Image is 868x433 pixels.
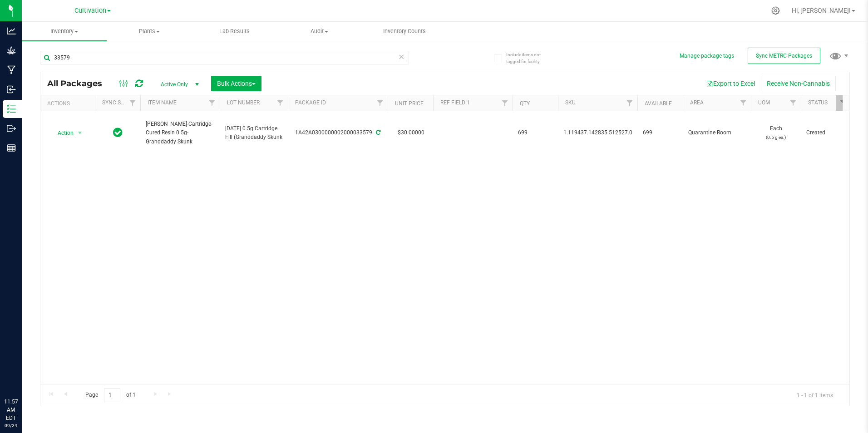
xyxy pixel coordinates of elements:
[786,95,801,111] a: Filter
[518,128,552,137] span: 699
[440,99,470,106] a: Ref Field 1
[756,124,795,142] span: Each
[146,120,214,146] span: [PERSON_NAME]-Cartridge-Cured Resin 0.5g-Granddaddy Skunk
[211,76,261,91] button: Bulk Actions
[78,388,143,402] span: Page of 1
[520,100,530,107] a: Qty
[758,99,770,106] a: UOM
[7,65,16,74] inline-svg: Manufacturing
[277,27,361,35] span: Audit
[690,99,704,106] a: Area
[756,53,812,59] span: Sync METRC Packages
[748,48,820,64] button: Sync METRC Packages
[22,22,107,41] a: Inventory
[645,100,672,107] a: Available
[207,27,262,35] span: Lab Results
[622,95,637,111] a: Filter
[808,99,828,106] a: Status
[225,124,282,142] span: [DATE] 0.5g Cartridge Fill (Granddaddy Skunk
[789,388,840,402] span: 1 - 1 of 1 items
[125,95,140,111] a: Filter
[286,128,389,137] div: 1A42A0300000002000033579
[700,76,761,91] button: Export to Excel
[277,22,362,41] a: Audit
[7,124,16,133] inline-svg: Outbound
[565,99,576,106] a: SKU
[7,46,16,55] inline-svg: Grow
[4,422,18,429] p: 09/24
[47,79,111,89] span: All Packages
[399,51,405,63] span: Clear
[22,27,107,35] span: Inventory
[102,99,137,106] a: Sync Status
[74,127,86,139] span: select
[49,127,74,139] span: Action
[295,99,326,106] a: Package ID
[7,104,16,113] inline-svg: Inventory
[7,26,16,35] inline-svg: Analytics
[792,7,851,14] span: Hi, [PERSON_NAME]!
[107,22,192,41] a: Plants
[756,133,795,142] p: (0.5 g ea.)
[7,143,16,153] inline-svg: Reports
[104,388,120,402] input: 1
[736,95,751,111] a: Filter
[107,27,191,35] span: Plants
[373,95,388,111] a: Filter
[273,95,288,111] a: Filter
[113,126,123,139] span: In Sync
[680,52,734,60] button: Manage package tags
[643,128,677,137] span: 699
[217,80,256,87] span: Bulk Actions
[362,22,447,41] a: Inventory Counts
[371,27,438,35] span: Inventory Counts
[806,128,845,137] span: Created
[498,95,513,111] a: Filter
[393,126,429,139] span: $30.00000
[770,6,781,15] div: Manage settings
[4,398,18,422] p: 11:57 AM EDT
[40,51,409,64] input: Search Package ID, Item Name, SKU, Lot or Part Number...
[375,129,380,136] span: Sync from Compliance System
[148,99,177,106] a: Item Name
[205,95,220,111] a: Filter
[9,360,36,388] iframe: Resource center
[836,95,851,111] a: Filter
[506,51,552,65] span: Include items not tagged for facility
[227,99,260,106] a: Lot Number
[47,100,91,107] div: Actions
[761,76,836,91] button: Receive Non-Cannabis
[688,128,745,137] span: Quarantine Room
[74,7,106,15] span: Cultivation
[7,85,16,94] inline-svg: Inbound
[563,128,632,137] span: 1.119437.142835.512527.0
[192,22,277,41] a: Lab Results
[395,100,424,107] a: Unit Price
